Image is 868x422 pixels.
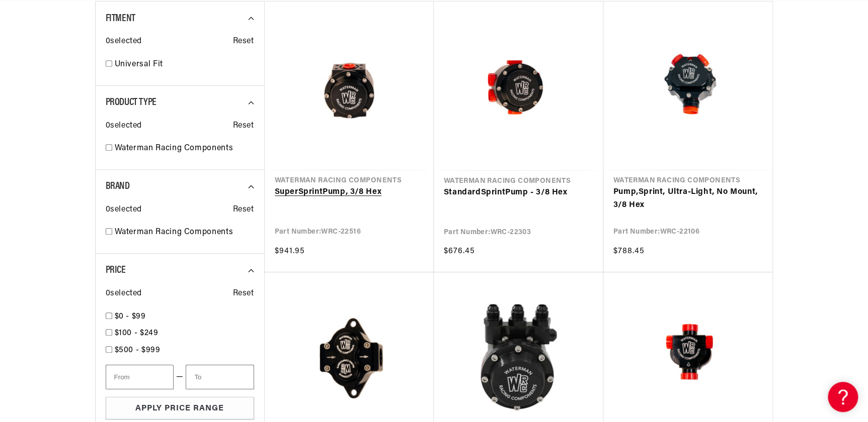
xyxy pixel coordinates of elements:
[275,186,424,199] a: SuperSprintPump, 3/8 Hex
[106,120,142,133] span: 0 selected
[613,186,762,212] a: Pump,Sprint, Ultra-Light, No Mount, 3/8 Hex
[233,35,254,48] span: Reset
[115,312,146,321] span: $0 - $99
[106,365,174,389] input: From
[444,186,593,199] a: StandardSprintPump - 3/8 Hex
[106,181,130,191] span: Brand
[115,142,254,155] a: Waterman Racing Components
[115,226,254,239] a: Waterman Racing Components
[115,329,159,337] span: $100 - $249
[115,58,254,71] a: Universal Fit
[106,203,142,217] span: 0 selected
[186,365,254,389] input: To
[106,265,126,275] span: Price
[106,287,142,300] span: 0 selected
[106,397,254,419] button: Apply Price Range
[233,287,254,300] span: Reset
[106,35,142,48] span: 0 selected
[115,346,161,354] span: $500 - $999
[233,120,254,133] span: Reset
[106,14,135,24] span: Fitment
[176,371,184,384] span: —
[233,203,254,217] span: Reset
[106,97,156,108] span: Product Type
